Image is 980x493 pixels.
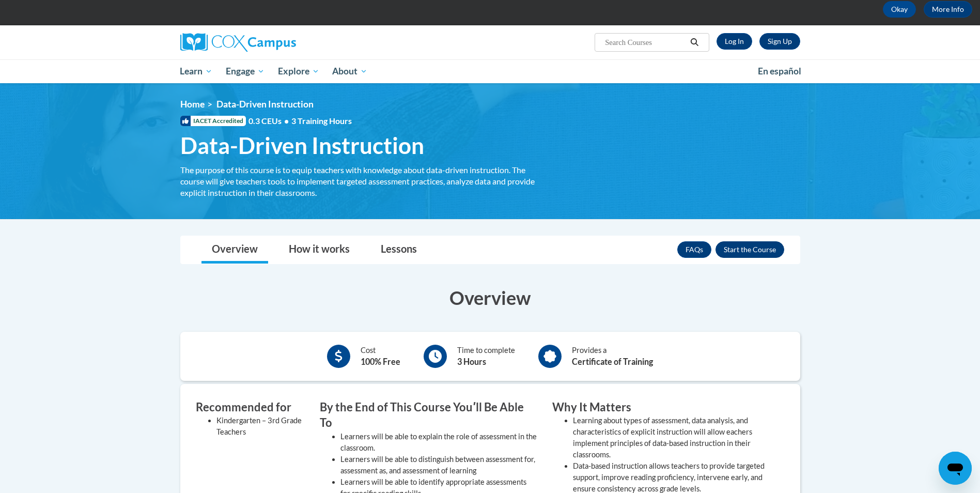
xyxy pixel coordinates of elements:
[180,65,212,78] span: Learn
[604,36,687,49] input: Search Courses
[201,236,268,264] a: Overview
[340,454,537,476] li: Learners will be able to distinguish between assessment for, assessment as, and assessment of lea...
[759,33,800,50] a: Register
[180,164,537,198] div: The purpose of this course is to equip teachers with knowledge about data-driven instruction. The...
[883,1,916,18] button: Okay
[226,65,265,78] span: Engage
[180,285,800,311] h3: Overview
[248,115,352,127] span: 0.3 CEUs
[180,33,377,52] a: Cox Campus
[573,415,769,460] li: Learning about types of assessment, data analysis, and characteristics of explicit instruction wi...
[320,399,537,432] h3: By the End of This Course Youʹll Be Able To
[751,60,808,82] a: En español
[216,415,304,438] li: Kindergarten – 3rd Grade Teachers
[715,241,784,258] button: Enroll
[677,241,711,258] a: FAQs
[687,36,702,49] button: Search
[572,357,653,366] b: Certificate of Training
[361,357,400,366] b: 100% Free
[939,452,972,485] iframe: Button to launch messaging window
[457,357,486,366] b: 3 Hours
[291,116,352,126] span: 3 Training Hours
[278,65,319,78] span: Explore
[180,33,296,52] img: Cox Campus
[165,59,816,83] div: Main menu
[361,345,400,368] div: Cost
[219,59,271,83] a: Engage
[278,236,360,264] a: How it works
[216,99,314,110] span: Data-Driven Instruction
[284,116,289,126] span: •
[332,65,367,78] span: About
[180,116,246,126] span: IACET Accredited
[180,132,424,159] span: Data-Driven Instruction
[370,236,427,264] a: Lessons
[758,66,801,76] span: En español
[174,59,220,83] a: Learn
[552,399,769,415] h3: Why It Matters
[924,1,972,18] a: More Info
[457,345,515,368] div: Time to complete
[196,399,304,415] h3: Recommended for
[325,59,374,83] a: About
[572,345,653,368] div: Provides a
[717,33,752,50] a: Log In
[271,59,326,83] a: Explore
[180,99,205,110] a: Home
[340,431,537,454] li: Learners will be able to explain the role of assessment in the classroom.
